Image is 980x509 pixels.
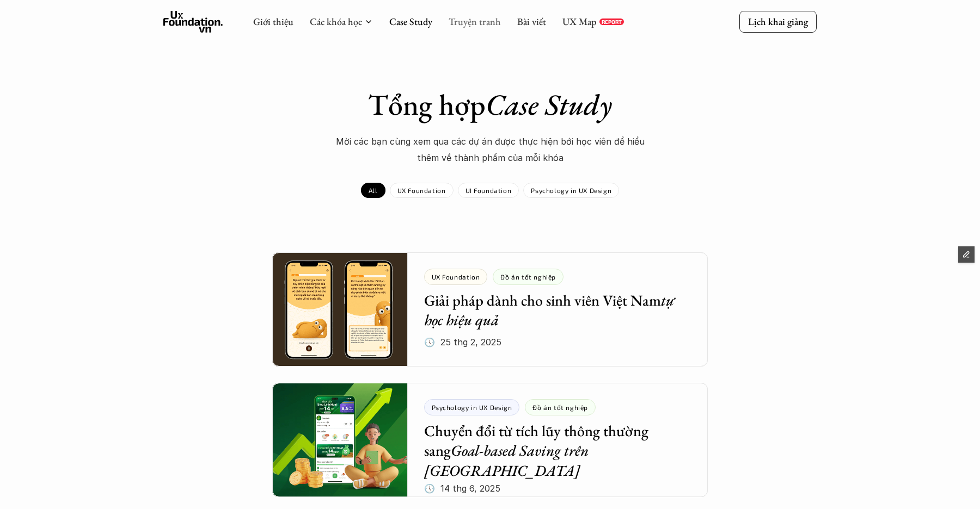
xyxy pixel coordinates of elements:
[390,183,454,198] a: UX Foundation
[253,15,293,28] a: Giới thiệu
[599,18,624,25] a: REPORT
[739,11,817,32] a: Lịch khai giảng
[389,15,432,28] a: Case Study
[531,187,611,194] p: Psychology in UX Design
[272,383,708,497] a: Psychology in UX DesignĐồ án tốt nghiệpChuyển đổi từ tích lũy thông thường sangGoal-based Saving ...
[397,187,446,194] p: UX Foundation
[310,15,362,28] a: Các khóa học
[958,246,975,263] button: Edit Framer Content
[517,15,546,28] a: Bài viết
[486,85,612,123] em: Case Study
[369,187,378,194] p: All
[458,183,519,198] a: UI Foundation
[299,87,681,122] h1: Tổng hợp
[562,15,597,28] a: UX Map
[748,15,808,28] p: Lịch khai giảng
[449,15,501,28] a: Truyện tranh
[272,252,708,367] a: UX FoundationĐồ án tốt nghiệpGiải pháp dành cho sinh viên Việt Namtự học hiệu quả🕔 25 thg 2, 2025
[465,187,512,194] p: UI Foundation
[602,18,622,25] p: REPORT
[327,133,653,166] p: Mời các bạn cùng xem qua các dự án được thực hiện bới học viên để hiểu thêm về thành phẩm của mỗi...
[523,183,619,198] a: Psychology in UX Design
